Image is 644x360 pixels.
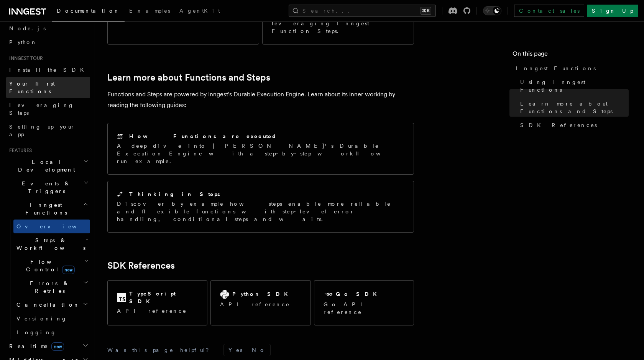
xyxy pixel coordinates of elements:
h2: Go SDK [336,290,381,298]
span: Your first Functions [9,81,55,94]
p: A deep dive into [PERSON_NAME]'s Durable Execution Engine with a step-by-step workflow run example. [117,142,404,165]
a: Setting up your app [6,120,90,141]
p: Was this page helpful? [107,346,214,354]
span: Examples [129,8,170,14]
span: Versioning [16,315,67,322]
span: Local Development [6,158,84,173]
a: Logging [13,325,90,339]
a: Learn more about Functions and Steps [107,72,270,83]
button: Toggle dark mode [483,6,501,15]
button: Cancellation [13,298,90,312]
p: API reference [220,301,292,308]
span: new [62,266,75,274]
p: Go API reference [324,301,404,316]
button: Search...⌘K [289,5,436,17]
span: Features [6,147,32,154]
a: Examples [125,2,175,21]
p: Functions and Steps are powered by Inngest's Durable Execution Engine. Learn about its inner work... [107,89,414,111]
a: Your first Functions [6,77,90,98]
span: Learn more about Functions and Steps [520,100,629,115]
a: Python [6,35,90,49]
a: Using Inngest Functions [517,75,629,97]
a: Install the SDK [6,63,90,77]
span: new [51,342,64,351]
button: Events & Triggers [6,177,90,198]
a: Thinking in StepsDiscover by example how steps enable more reliable and flexible functions with s... [107,181,414,233]
p: Discover by example how steps enable more reliable and flexible functions with step-level error h... [117,200,404,223]
button: Flow Controlnew [13,255,90,276]
h2: TypeScript SDK [129,290,198,305]
span: Using Inngest Functions [520,78,629,94]
span: Inngest Functions [6,201,83,216]
a: Inngest Functions [513,61,629,75]
a: SDK References [517,118,629,132]
a: Leveraging Steps [6,98,90,120]
a: Go SDKGo API reference [314,280,414,325]
a: Node.js [6,21,90,35]
a: Versioning [13,312,90,325]
div: Inngest Functions [6,220,90,339]
a: Sign Up [587,5,638,17]
span: Node.js [9,25,46,31]
a: Python SDKAPI reference [210,280,310,325]
button: Local Development [6,155,90,177]
span: Setting up your app [9,124,75,137]
p: API reference [117,307,198,315]
h2: Python SDK [232,290,292,298]
button: No [247,344,270,356]
a: SDK References [107,260,175,271]
span: Documentation [57,8,120,14]
a: AgentKit [175,2,225,21]
span: Install the SDK [9,67,89,73]
span: Logging [16,329,56,335]
span: Inngest tour [6,55,43,61]
a: Learn more about Functions and Steps [517,97,629,118]
button: Errors & Retries [13,276,90,298]
span: Steps & Workflows [13,236,85,252]
span: Events & Triggers [6,180,84,195]
a: Contact sales [514,5,584,17]
span: SDK References [520,121,597,129]
button: Steps & Workflows [13,233,90,255]
button: Inngest Functions [6,198,90,220]
span: Python [9,39,37,45]
span: Flow Control [13,258,84,273]
span: Inngest Functions [516,64,596,72]
a: Overview [13,220,90,233]
a: How Functions are executedA deep dive into [PERSON_NAME]'s Durable Execution Engine with a step-b... [107,123,414,175]
span: Cancellation [13,301,80,309]
a: Documentation [52,2,125,21]
span: Errors & Retries [13,279,83,295]
h2: How Functions are executed [129,132,277,140]
span: Leveraging Steps [9,102,74,116]
kbd: ⌘K [421,7,431,15]
a: TypeScript SDKAPI reference [107,280,207,325]
h4: On this page [513,49,629,61]
span: Realtime [6,342,64,350]
h2: Thinking in Steps [129,190,220,198]
span: AgentKit [179,8,220,14]
span: Overview [16,223,95,230]
button: Yes [224,344,247,356]
button: Realtimenew [6,339,90,353]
